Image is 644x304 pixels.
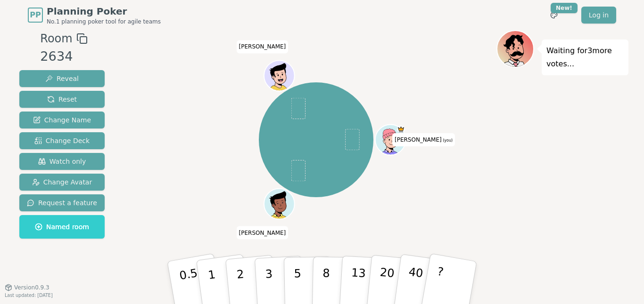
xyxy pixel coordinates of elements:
span: Room [40,30,72,47]
button: Click to change your avatar [376,126,405,154]
button: Named room [19,215,105,239]
div: 2634 [40,47,87,66]
span: Named room [35,222,89,232]
button: Reveal [19,70,105,87]
div: New! [551,3,578,13]
span: Request a feature [27,198,97,208]
button: Reset [19,91,105,108]
span: Change Name [33,115,91,125]
span: Reset [47,95,77,104]
button: Change Deck [19,132,105,149]
span: (you) [442,138,453,143]
span: Click to change your name [237,226,289,239]
span: PP [30,9,41,21]
span: No.1 planning poker tool for agile teams [47,18,161,25]
span: Version 0.9.3 [14,284,50,291]
span: Watch only [38,157,86,166]
button: Watch only [19,153,105,170]
span: Click to change your name [237,40,289,53]
button: Version0.9.3 [5,284,50,291]
span: Planning Poker [47,5,161,18]
span: Change Deck [34,136,90,145]
p: Waiting for 3 more votes... [546,44,624,71]
span: Reveal [45,74,79,83]
span: Click to change your name [392,133,455,146]
button: Change Name [19,112,105,128]
span: Last updated: [DATE] [5,293,53,298]
span: Change Avatar [32,177,92,187]
button: Request a feature [19,194,105,211]
button: Change Avatar [19,174,105,191]
span: Josh is the host [397,126,405,133]
a: PPPlanning PokerNo.1 planning poker tool for agile teams [28,5,161,25]
a: Log in [581,7,616,24]
button: New! [545,7,562,24]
